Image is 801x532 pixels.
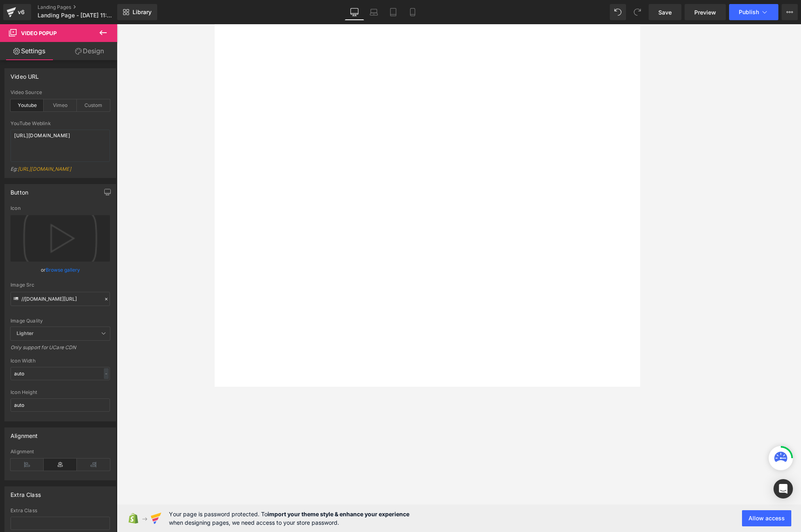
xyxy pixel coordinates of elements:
[38,12,115,19] span: Landing Page - [DATE] 11:26:48
[21,30,57,36] span: Video Popup
[11,358,110,364] div: Icon Width
[729,4,778,20] button: Publish
[11,166,110,178] div: Eg:
[77,99,110,111] div: Custom
[117,4,157,20] a: New Library
[11,428,38,439] div: Alignment
[345,4,364,20] a: Desktop
[11,69,39,80] div: Video URL
[3,4,31,20] a: v6
[658,8,672,17] span: Save
[11,282,110,288] div: Image Src
[685,4,726,20] a: Preview
[214,24,640,387] iframe: To enrich screen reader interactions, please activate Accessibility in Grammarly extension settings
[11,266,110,274] div: or
[104,368,109,379] div: -
[384,4,403,20] a: Tablet
[782,4,798,20] button: More
[11,398,110,412] input: auto
[18,166,71,172] a: [URL][DOMAIN_NAME]
[11,344,110,356] div: Only support for UCare CDN
[169,510,409,527] span: Your page is password protected. To when designing pages, we need access to your store password.
[133,8,152,16] span: Library
[268,511,409,517] strong: import your theme style & enhance your experience
[11,508,110,513] div: Extra Class
[60,42,119,60] a: Design
[11,487,41,498] div: Extra Class
[44,99,77,111] div: Vimeo
[694,8,716,17] span: Preview
[11,449,110,455] div: Alignment
[11,205,110,211] div: Icon
[11,121,110,126] div: YouTube Weblink
[11,99,44,111] div: Youtube
[774,479,793,498] div: Open Intercom Messenger
[11,292,110,306] input: Link
[11,90,110,95] div: Video Source
[46,263,80,277] a: Browse gallery
[38,4,131,10] a: Landing Pages
[16,7,26,17] div: v6
[364,4,384,20] a: Laptop
[11,184,28,196] div: Button
[610,4,626,20] button: Undo
[11,390,110,395] div: Icon Height
[403,4,422,20] a: Mobile
[17,330,34,336] b: Lighter
[11,318,110,324] div: Image Quality
[11,367,110,380] input: auto
[742,510,791,526] button: Allow access
[629,4,645,20] button: Redo
[739,9,759,15] span: Publish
